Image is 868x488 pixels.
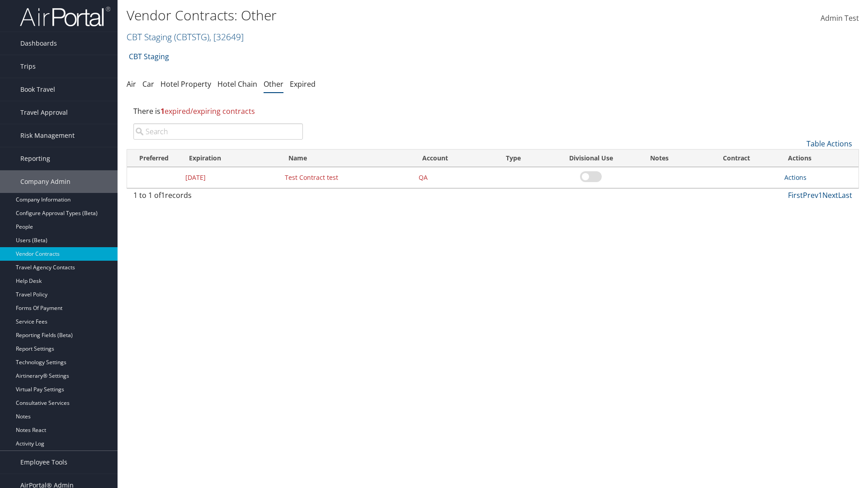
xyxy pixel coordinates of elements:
span: Dashboards [20,32,57,55]
a: Other [264,79,283,89]
a: CBT Staging [127,31,244,43]
a: Car [142,79,154,89]
h1: Vendor Contracts: Other [127,6,615,25]
span: Employee Tools [20,451,67,474]
a: Last [838,190,852,200]
th: Account: activate to sort column ascending [414,150,498,167]
img: airportal-logo.png [20,6,110,27]
th: Expiration: activate to sort column descending [181,150,280,167]
th: Name: activate to sort column ascending [280,150,414,167]
input: Search [133,123,303,140]
th: Actions [780,150,859,167]
span: Company Admin [20,170,71,193]
a: Next [822,190,838,200]
td: QA [414,167,498,188]
a: First [788,190,803,200]
span: 1 [161,190,165,200]
a: 1 [818,190,822,200]
span: Book Travel [20,78,55,101]
span: ( CBTSTG ) [174,31,209,43]
a: Expired [290,79,316,89]
th: Divisional Use: activate to sort column ascending [556,150,627,167]
div: There is [127,99,859,123]
a: Actions [784,173,807,182]
span: Reporting [20,147,50,170]
span: Admin Test [821,13,859,23]
a: Hotel Property [160,79,211,89]
span: Travel Approval [20,101,68,124]
a: Hotel Chain [217,79,257,89]
strong: 1 [160,106,165,116]
th: Contract: activate to sort column ascending [693,150,780,167]
a: Admin Test [821,5,859,33]
div: 1 to 1 of records [133,190,303,205]
a: Prev [803,190,818,200]
a: Air [127,79,136,89]
span: Risk Management [20,124,75,147]
a: Table Actions [807,139,852,149]
a: CBT Staging [129,47,169,66]
th: Type: activate to sort column ascending [498,150,555,167]
td: Test Contract test [280,167,414,188]
th: Preferred: activate to sort column ascending [127,150,181,167]
td: [DATE] [181,167,280,188]
span: Trips [20,55,36,78]
span: expired/expiring contracts [160,106,255,116]
span: , [ 32649 ] [209,31,244,43]
th: Notes: activate to sort column ascending [627,150,693,167]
